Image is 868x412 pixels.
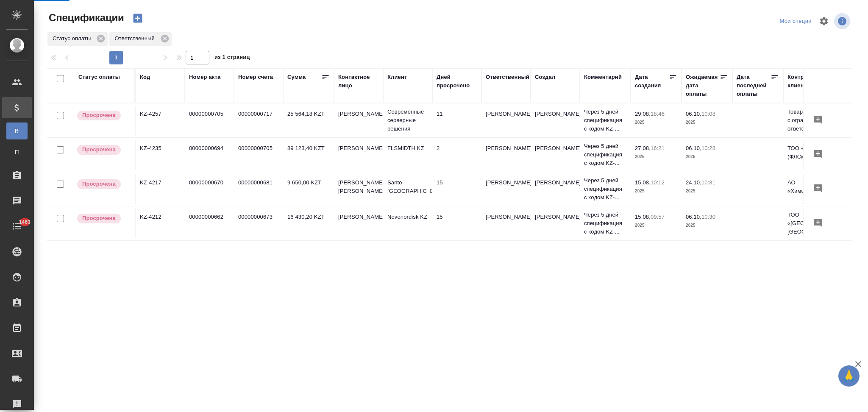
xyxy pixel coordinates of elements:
[334,140,383,170] td: [PERSON_NAME]
[584,176,626,202] p: Через 5 дней спецификация с кодом KZ-...
[185,209,234,238] td: 00000000662
[47,11,124,25] span: Спецификации
[834,13,852,29] span: Посмотреть информацию
[234,140,283,170] td: 00000000705
[481,106,531,135] td: [PERSON_NAME]
[47,32,108,46] div: Статус оплаты
[432,106,481,135] td: 11
[701,145,715,151] p: 10:28
[78,73,120,81] div: Статус оплаты
[2,216,32,237] a: 1463
[189,73,220,81] div: Номер акта
[686,118,728,127] p: 2025
[814,11,834,31] span: Настроить таблицу
[651,145,665,151] p: 16:21
[701,111,715,117] p: 10:08
[283,106,334,135] td: 25 564,18 KZT
[535,73,555,81] div: Создал
[635,73,669,90] div: Дата создания
[838,365,860,387] button: 🙏
[486,73,529,81] div: Ответственный
[787,73,828,90] div: Контрагент клиента
[114,34,157,43] p: Ответственный
[432,174,481,204] td: 15
[128,11,148,25] button: Создать
[109,32,171,46] div: Ответственный
[432,140,481,170] td: 2
[234,209,283,238] td: 00000000673
[651,214,665,220] p: 09:57
[185,174,234,204] td: 00000000670
[432,209,481,238] td: 15
[185,106,234,135] td: 00000000705
[6,144,28,161] a: П
[283,174,334,204] td: 9 650,00 KZT
[787,108,828,133] p: Товарищество с ограниченной ответстве...
[651,179,665,186] p: 10:12
[11,127,23,135] span: В
[387,213,428,221] p: Novonordisk KZ
[635,145,651,151] p: 27.08,
[82,145,116,154] p: Просрочена
[234,106,283,135] td: 00000000717
[701,179,715,186] p: 10:31
[787,178,828,195] p: АО «Химфарм»
[686,111,701,117] p: 06.10,
[686,153,728,161] p: 2025
[136,174,185,204] td: KZ-4217
[686,187,728,195] p: 2025
[82,111,116,120] p: Просрочена
[136,106,185,135] td: KZ-4257
[737,73,771,98] div: Дата последней оплаты
[338,73,379,90] div: Контактное лицо
[787,144,828,161] p: ТОО «FLSmidth (ФЛСмидс)»
[287,73,306,81] div: Сумма
[531,209,580,238] td: [PERSON_NAME]
[238,73,273,81] div: Номер счета
[387,178,428,195] p: Santo [GEOGRAPHIC_DATA]
[481,140,531,170] td: [PERSON_NAME]
[6,122,28,139] a: В
[686,179,701,186] p: 24.10,
[14,218,36,226] span: 1463
[686,73,720,98] div: Ожидаемая дата оплаты
[584,108,626,133] p: Через 5 дней спецификация с кодом KZ-...
[136,209,185,238] td: KZ-4212
[214,52,250,64] span: из 1 страниц
[531,174,580,204] td: [PERSON_NAME]
[531,106,580,135] td: [PERSON_NAME]
[701,214,715,220] p: 10:30
[185,140,234,170] td: 00000000694
[584,73,622,81] div: Комментарий
[136,140,185,170] td: KZ-4235
[234,174,283,204] td: 00000000681
[387,144,428,153] p: FLSMIDTH KZ
[584,142,626,167] p: Через 5 дней спецификация с кодом KZ-...
[635,179,651,186] p: 15.08,
[481,209,531,238] td: [PERSON_NAME]
[437,73,477,90] div: Дней просрочено
[11,148,23,156] span: П
[635,153,677,161] p: 2025
[283,209,334,238] td: 16 430,20 KZT
[635,221,677,230] p: 2025
[387,73,407,81] div: Клиент
[686,214,701,220] p: 06.10,
[651,111,665,117] p: 18:46
[82,214,116,223] p: Просрочена
[635,118,677,127] p: 2025
[82,180,116,188] p: Просрочена
[283,140,334,170] td: 89 123,40 KZT
[777,15,814,28] div: split button
[787,211,828,236] p: ТОО «[GEOGRAPHIC_DATA] [GEOGRAPHIC_DATA]»
[531,140,580,170] td: [PERSON_NAME]
[140,73,150,81] div: Код
[635,187,677,195] p: 2025
[842,367,856,385] span: 🙏
[53,34,94,43] p: Статус оплаты
[686,221,728,230] p: 2025
[635,111,651,117] p: 29.08,
[334,174,383,204] td: [PERSON_NAME] [PERSON_NAME]
[387,108,428,133] p: Современные серверные решения
[334,209,383,238] td: [PERSON_NAME]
